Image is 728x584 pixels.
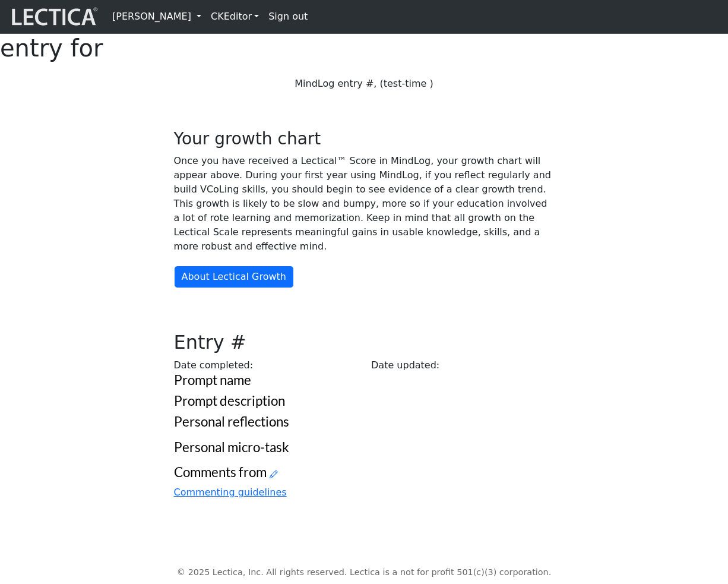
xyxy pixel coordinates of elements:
img: lecticalive [9,5,98,28]
h3: Prompt description [174,393,555,409]
div: Date updated: [364,358,562,373]
h2: Entry # [167,331,562,353]
p: © 2025 Lectica, Inc. All rights reserved. Lectica is a not for profit 501(c)(3) corporation. [33,566,695,579]
h3: Prompt name [174,373,555,389]
p: Once you have received a Lectical™ Score in MindLog, your growth chart will appear above. During ... [174,154,555,254]
h3: Your growth chart [174,129,555,149]
h3: Personal reflections [174,414,555,430]
a: CKEditor [206,5,264,29]
p: MindLog entry #, (test-time ) [174,77,555,91]
label: Date completed: [174,358,254,373]
h3: Comments from [174,465,555,481]
h3: Personal micro-task [174,440,555,456]
a: [PERSON_NAME] [107,5,206,29]
a: Commenting guidelines [174,487,287,498]
a: Sign out [264,5,312,29]
button: About Lectical Growth [174,266,294,288]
